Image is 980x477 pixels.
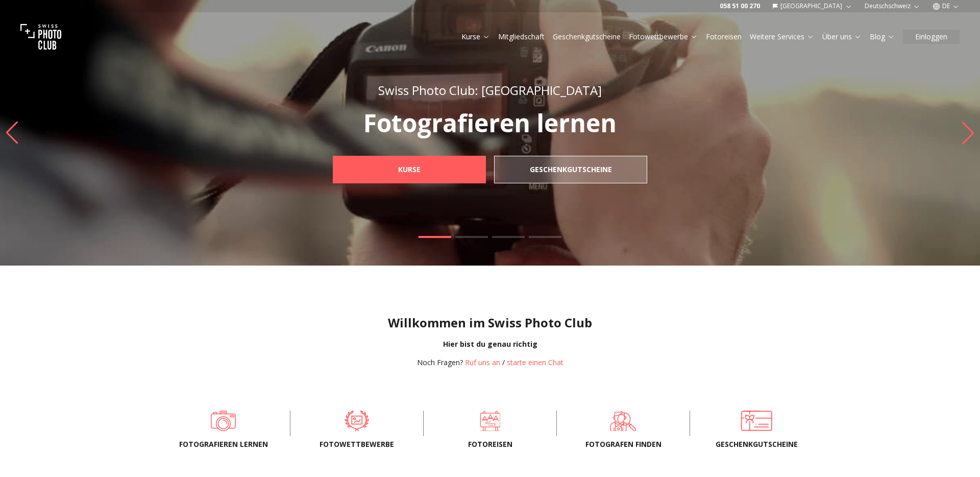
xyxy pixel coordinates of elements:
[746,30,818,44] button: Weitere Services
[174,439,274,449] span: Fotografieren lernen
[498,32,545,42] a: Mitgliedschaft
[494,30,549,44] button: Mitgliedschaft
[507,357,563,368] button: starte einen Chat
[573,411,673,431] a: Fotografen finden
[870,32,895,42] a: Blog
[702,30,746,44] button: Fotoreisen
[8,315,972,331] h1: Willkommen im Swiss Photo Club
[465,357,500,367] a: Ruf uns an
[20,16,61,57] img: Swiss photo club
[629,32,698,42] a: Fotowettbewerbe
[174,411,274,431] a: Fotografieren lernen
[461,32,490,42] a: Kurse
[625,30,702,44] button: Fotowettbewerbe
[822,32,862,42] a: Über uns
[440,439,540,449] span: Fotoreisen
[333,156,486,183] a: Kurse
[417,357,563,368] div: /
[378,82,602,99] span: Swiss Photo Club: [GEOGRAPHIC_DATA]
[549,30,625,44] button: Geschenkgutscheine
[8,339,972,349] div: Hier bist du genau richtig
[310,111,670,135] p: Fotografieren lernen
[903,30,960,44] button: Einloggen
[720,2,760,10] a: 058 51 00 270
[706,439,806,449] span: Geschenkgutscheine
[440,411,540,431] a: Fotoreisen
[307,411,407,431] a: Fotowettbewerbe
[398,164,421,175] b: Kurse
[573,439,673,449] span: Fotografen finden
[307,439,407,449] span: Fotowettbewerbe
[706,32,742,42] a: Fotoreisen
[494,156,647,183] a: Geschenkgutscheine
[866,30,899,44] button: Blog
[818,30,866,44] button: Über uns
[750,32,814,42] a: Weitere Services
[706,411,806,431] a: Geschenkgutscheine
[530,164,612,175] b: Geschenkgutscheine
[457,30,494,44] button: Kurse
[417,357,463,367] span: Noch Fragen?
[553,32,621,42] a: Geschenkgutscheine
